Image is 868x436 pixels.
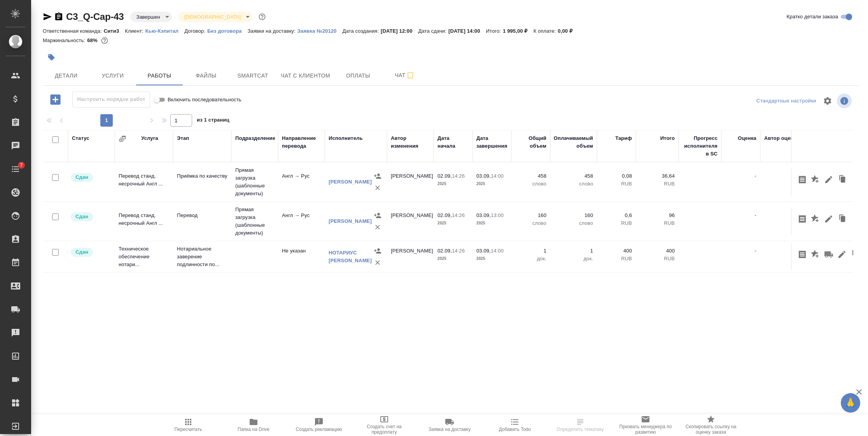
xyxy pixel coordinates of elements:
div: Итого [660,134,675,142]
p: 14:00 [491,248,504,254]
p: RUB [640,180,675,188]
div: Оценка [738,134,756,142]
p: 0,00 ₽ [558,28,578,34]
td: Не указан [278,243,325,270]
div: Тариф [615,134,632,142]
div: Автор изменения [391,134,430,150]
p: Ответственная команда: [43,28,104,34]
p: 2025 [476,219,507,227]
div: Дата начала [437,134,469,150]
td: Англ → Рус [278,168,325,196]
p: док. [515,255,546,263]
td: [PERSON_NAME] [387,168,434,196]
p: 0,6 [601,212,632,219]
div: Подразделение [235,134,275,142]
button: Скопировать ссылку для ЯМессенджера [43,12,52,21]
p: слово [554,219,593,227]
p: 36,64 [640,172,675,180]
p: RUB [601,180,632,188]
button: Клонировать [849,247,863,262]
button: Скопировать мини-бриф [796,247,809,262]
a: - [755,173,756,179]
p: К оплате: [534,28,558,34]
td: Англ → Рус [278,208,325,235]
a: C3_Q-Cap-43 [66,11,124,22]
p: 14:26 [452,212,465,218]
button: 532.64 RUB; [100,35,110,46]
p: [DATE] 14:00 [448,28,486,34]
p: Кью-Кэпитал [145,28,185,34]
button: Редактировать [835,247,849,262]
a: [PERSON_NAME] [329,179,372,185]
div: Прогресс исполнителя в SC [682,134,717,158]
span: из 1 страниц [197,115,229,127]
button: Добавить оценку [809,212,822,226]
div: Менеджер проверил работу исполнителя, передает ее на следующий этап [70,172,111,183]
button: Скопировать ссылку [54,12,63,21]
button: Доп статусы указывают на важность/срочность заказа [257,12,267,22]
p: 03.09, [476,248,491,254]
span: 🙏 [844,395,857,411]
a: - [755,212,756,218]
p: Клиент: [125,28,145,34]
p: 2025 [437,219,469,227]
p: 14:26 [452,248,465,254]
button: Удалить [372,221,383,233]
button: Добавить тэг [43,49,60,66]
a: Кью-Кэпитал [145,27,185,34]
p: 2025 [476,180,507,188]
span: Оплаты [339,71,377,81]
td: Перевод станд. несрочный Англ ... [115,208,173,235]
p: 160 [515,212,546,219]
p: RUB [601,219,632,227]
a: 7 [2,159,29,179]
p: слово [515,180,546,188]
span: Файлы [187,71,225,81]
p: 02.09, [437,248,452,254]
span: Smartcat [234,71,271,81]
button: Назначить [372,210,383,221]
button: Скопировать мини-бриф [796,212,809,226]
p: RUB [640,219,675,227]
p: Сдан [75,173,88,181]
p: Дата сдачи: [418,28,448,34]
div: Статус [72,134,89,142]
p: 400 [601,247,632,255]
td: [PERSON_NAME] [387,243,434,270]
button: [DEMOGRAPHIC_DATA] [182,14,243,20]
span: Посмотреть информацию [837,94,853,108]
button: Добавить оценку [809,247,822,262]
p: 14:26 [452,173,465,179]
div: Дата завершения [476,134,507,150]
div: Услуга [141,134,158,142]
button: Заявка на доставку [822,247,835,262]
button: Клонировать [835,172,850,187]
span: Включить последовательность [168,96,241,104]
a: [PERSON_NAME] [329,218,372,224]
p: Без договора [207,28,248,34]
span: Услуги [94,71,131,81]
p: Перевод [177,212,227,219]
td: Техническое обеспечение нотари... [115,241,173,272]
p: RUB [640,255,675,263]
td: [PERSON_NAME] [387,208,434,235]
div: split button [754,95,818,107]
p: 1 [554,247,593,255]
span: Детали [47,71,85,81]
span: Чат с клиентом [281,71,330,81]
div: Менеджер проверил работу исполнителя, передает ее на следующий этап [70,212,111,222]
p: Приёмка по качеству [177,172,227,180]
button: Заявка №20120 [297,27,343,35]
p: 68% [87,37,99,43]
p: Дата создания: [343,28,381,34]
td: Прямая загрузка (шаблонные документы) [231,162,278,201]
div: Менеджер проверил работу исполнителя, передает ее на следующий этап [70,247,111,258]
button: Назначить [372,170,383,182]
p: 2025 [437,180,469,188]
div: Общий объем [515,134,546,150]
p: док. [554,255,593,263]
p: 458 [554,172,593,180]
p: 2025 [476,255,507,263]
div: Автор оценки [764,134,799,142]
div: Исполнитель [329,134,363,142]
